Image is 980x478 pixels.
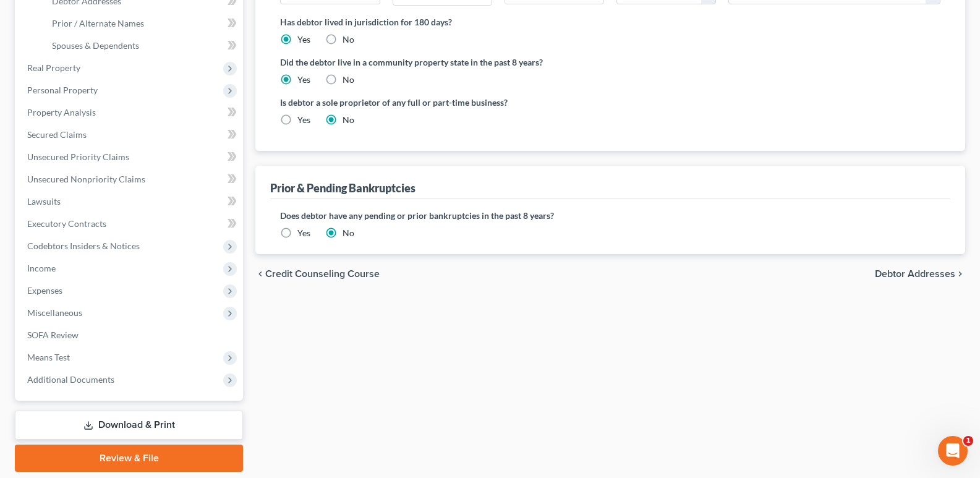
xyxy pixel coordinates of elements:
[343,33,354,46] label: No
[343,74,354,86] label: No
[265,269,380,279] span: Credit Counseling Course
[27,129,87,140] span: Secured Claims
[27,352,70,362] span: Means Test
[255,269,265,279] i: chevron_left
[343,114,354,126] label: No
[955,269,965,279] i: chevron_right
[280,209,940,222] label: Does debtor have any pending or prior bankruptcies in the past 8 years?
[27,85,98,95] span: Personal Property
[17,324,243,346] a: SOFA Review
[27,196,61,207] span: Lawsuits
[27,218,106,229] span: Executory Contracts
[52,40,139,51] span: Spouses & Dependents
[27,107,96,117] span: Property Analysis
[15,411,243,440] a: Download & Print
[297,114,310,126] label: Yes
[280,56,940,69] label: Did the debtor live in a community property state in the past 8 years?
[297,74,310,86] label: Yes
[343,227,354,239] label: No
[15,445,243,472] a: Review & File
[27,241,140,251] span: Codebtors Insiders & Notices
[17,213,243,235] a: Executory Contracts
[42,35,243,57] a: Spouses & Dependents
[270,181,415,195] div: Prior & Pending Bankruptcies
[17,124,243,146] a: Secured Claims
[52,18,144,28] span: Prior / Alternate Names
[17,146,243,168] a: Unsecured Priority Claims
[17,190,243,213] a: Lawsuits
[875,269,965,279] button: Debtor Addresses chevron_right
[27,285,62,296] span: Expenses
[27,263,56,273] span: Income
[27,374,114,385] span: Additional Documents
[27,62,80,73] span: Real Property
[27,152,129,162] span: Unsecured Priority Claims
[17,168,243,190] a: Unsecured Nonpriority Claims
[280,15,940,28] label: Has debtor lived in jurisdiction for 180 days?
[42,12,243,35] a: Prior / Alternate Names
[27,307,82,318] span: Miscellaneous
[27,330,79,340] span: SOFA Review
[297,33,310,46] label: Yes
[280,96,604,109] label: Is debtor a sole proprietor of any full or part-time business?
[938,436,968,466] iframe: Intercom live chat
[875,269,955,279] span: Debtor Addresses
[27,174,145,184] span: Unsecured Nonpriority Claims
[255,269,380,279] button: chevron_left Credit Counseling Course
[17,101,243,124] a: Property Analysis
[297,227,310,239] label: Yes
[963,436,973,446] span: 1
